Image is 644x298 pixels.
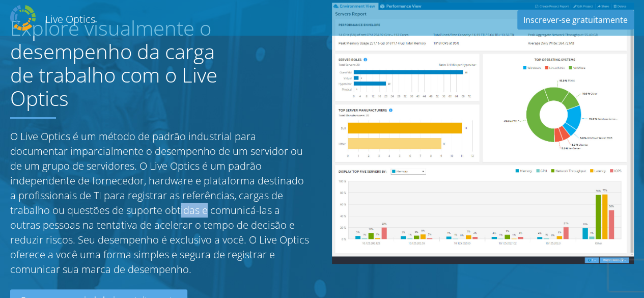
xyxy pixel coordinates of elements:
[517,10,634,30] a: Inscrever-se gratuitamente
[10,129,312,277] p: O Live Optics é um método de padrão industrial para documentar imparcialmente o desempenho de um ...
[45,12,95,26] h2: Live Optics
[10,16,239,110] h1: Explore visualmente o desempenho da carga de trabalho com o Live Optics
[10,5,36,31] img: Dell Dpack
[332,3,633,264] img: Server Report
